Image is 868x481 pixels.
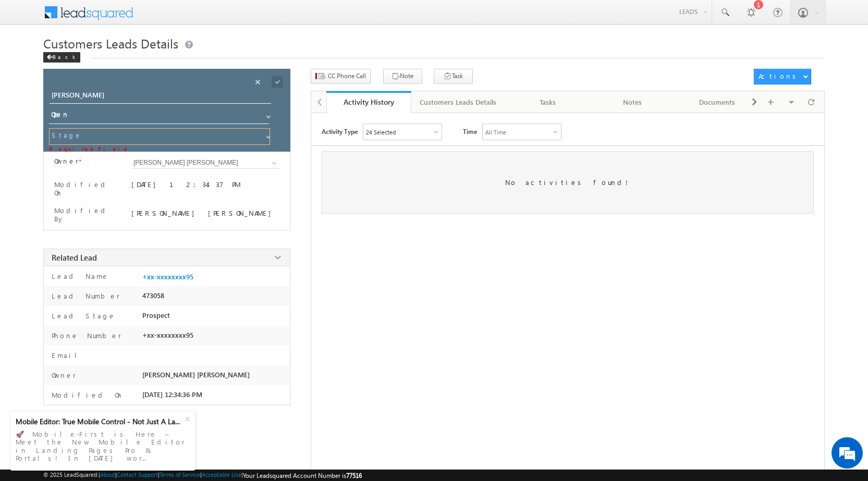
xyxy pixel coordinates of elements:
a: Terms of Service [160,471,200,478]
div: [DATE] 12:34:37 PM [131,180,279,194]
div: 24 Selected [366,129,396,135]
div: Actions [759,71,800,81]
span: +xx-xxxxxxxx95 [142,331,193,339]
span: CC Phone Call [328,71,366,81]
span: 77516 [346,472,362,479]
a: Tasks [506,91,591,113]
a: Documents [675,91,760,113]
em: Start Chat [142,321,189,335]
span: 473058 [142,291,164,300]
label: Modified On [49,390,124,399]
a: Contact Support [117,471,158,478]
a: Show All Items [261,129,274,140]
label: Lead Name [49,272,109,280]
input: Type to Search [131,157,279,169]
div: Back [43,52,80,63]
span: © 2025 LeadSquared | | | | | [43,471,362,479]
button: Task [434,69,473,84]
div: Tasks [514,96,581,108]
button: CC Phone Call [311,69,371,84]
label: Modified By [54,206,118,223]
div: All Time [485,129,506,135]
div: + [180,409,198,427]
span: Your Leadsquared Account Number is [243,472,362,479]
textarea: Type your message and hit 'Enter' [14,96,190,312]
div: Documents [683,96,751,108]
a: Show All Items [266,158,279,168]
span: Activity Type [322,124,358,139]
a: Show All Items [261,109,274,119]
a: Customers Leads Details [411,91,506,113]
div: Chat with us now [54,55,175,68]
input: Stage [49,128,270,145]
label: Lead Stage [49,311,116,320]
div: Activity History [334,97,404,107]
label: Owner [49,371,76,379]
button: Actions [754,69,811,84]
span: Related Lead [52,252,97,263]
img: d_60004797649_company_0_60004797649 [18,55,44,68]
span: Time [463,124,477,139]
div: Owner Changed,Status Changed,Stage Changed,Source Changed,Notes & 19 more.. [363,124,442,140]
a: Activity History [326,91,411,113]
input: Opportunity Name Opportunity Name [50,89,271,104]
span: Prospect [142,311,170,319]
div: Mobile Editor: True Mobile Control - Not Just A La... [16,417,184,426]
div: Notes [599,96,666,108]
div: No activities found! [322,151,814,214]
div: 🚀 Mobile-First is Here – Meet the New Mobile Editor in Landing Pages Pro & Portals! In [DATE] wor... [16,427,190,465]
a: Notes [591,91,676,113]
button: Note [383,69,422,84]
span: Customers Leads Details [43,35,178,52]
label: Modified On [54,180,118,197]
label: Lead Number [49,291,120,300]
a: About [100,471,115,478]
label: Owner [54,157,79,165]
a: +xx-xxxxxxxx95 [142,273,193,281]
label: Email [49,351,85,360]
div: Customers Leads Details [420,96,496,108]
input: Status [49,108,269,124]
a: Acceptable Use [202,471,241,478]
span: [PERSON_NAME] [PERSON_NAME] [142,371,250,379]
label: Phone Number [49,331,121,340]
div: Minimize live chat window [171,5,196,30]
span: [DATE] 12:34:36 PM [142,390,202,399]
div: [PERSON_NAME] [PERSON_NAME] [131,208,279,217]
